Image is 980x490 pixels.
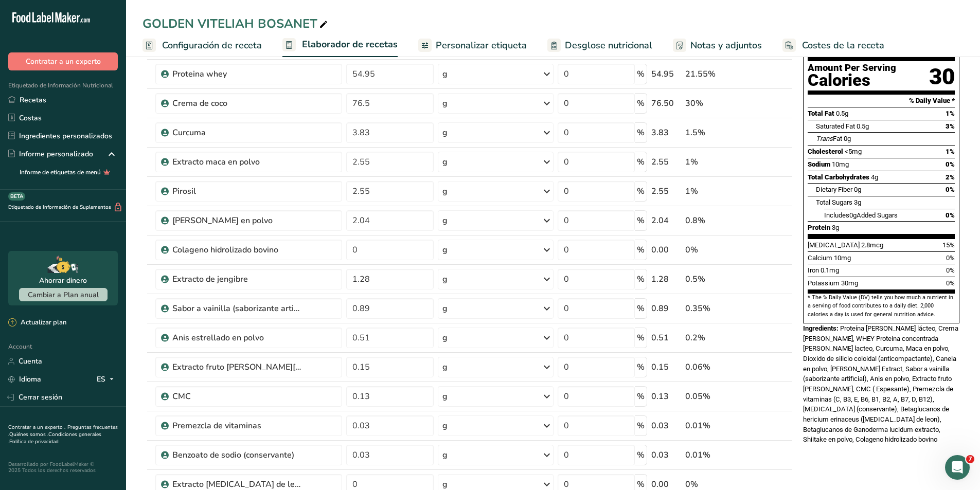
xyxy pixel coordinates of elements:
span: <5mg [845,148,862,155]
div: 30% [685,97,744,110]
div: g [442,97,448,110]
div: 0.13 [651,390,681,403]
span: Elaborador de recetas [302,38,398,51]
div: 1% [685,185,744,197]
span: 0% [946,211,955,219]
div: Crema de coco [172,97,301,110]
span: Notas y adjuntos [690,39,762,52]
div: Benzoato de sodio (conservante) [172,449,301,461]
span: Saturated Fat [816,122,855,130]
span: 10mg [832,160,849,168]
div: Premezcla de vitaminas [172,420,301,432]
span: 2.8mcg [861,241,883,249]
div: 0.5% [685,273,744,285]
div: 0.15 [651,361,681,373]
div: 2.55 [651,185,681,197]
div: Proteina whey [172,68,301,80]
a: Política de privacidad [9,438,59,445]
a: Condiciones generales . [8,431,101,445]
span: 0.1mg [821,266,839,274]
span: 0% [946,160,955,168]
span: 3g [832,224,839,231]
div: CMC [172,390,301,403]
section: % Daily Value * [808,95,955,107]
div: 0.06% [685,361,744,373]
span: 3g [854,198,861,206]
span: 30mg [841,279,858,287]
div: Curcuma [172,126,301,139]
span: Ingredients: [803,324,839,332]
span: Includes Added Sugars [824,211,898,219]
a: Elaborador de recetas [282,33,398,58]
span: 1% [946,110,955,117]
span: Desglose nutricional [565,39,652,52]
i: Trans [816,135,833,142]
span: 0% [946,186,955,193]
div: 0.00 [651,244,681,256]
div: Actualizar plan [8,318,66,328]
div: GOLDEN VITELIAH BOSANET [142,14,330,33]
div: 0.8% [685,214,744,227]
div: Colageno hidrolizado bovino [172,244,301,256]
div: 0.35% [685,302,744,315]
a: Configuración de receta [142,34,262,57]
span: 15% [942,241,955,249]
div: Pirosil [172,185,301,197]
div: g [442,302,448,315]
div: 2.04 [651,214,681,227]
span: Proteína [PERSON_NAME] lácteo, Crema [PERSON_NAME], WHEY Proteina concentrada [PERSON_NAME] lacte... [803,324,958,444]
div: 0.01% [685,449,744,461]
div: g [442,420,448,432]
span: Personalizar etiqueta [436,39,527,52]
a: Notas y adjuntos [673,34,762,57]
div: g [442,126,448,139]
span: Total Sugars [816,198,852,206]
span: 0% [946,254,955,262]
div: 0.01% [685,420,744,432]
div: g [442,449,448,461]
div: Amount Per Serving [808,63,896,73]
span: Iron [808,266,819,274]
button: Cambiar a Plan anual [19,288,108,301]
a: Personalizar etiqueta [418,34,527,57]
div: 0.2% [685,332,744,344]
span: [MEDICAL_DATA] [808,241,860,249]
a: Desglose nutricional [547,34,652,57]
div: 2.55 [651,156,681,168]
div: 1.5% [685,126,744,139]
div: 0.03 [651,420,681,432]
span: Fat [816,135,842,142]
div: 1.28 [651,273,681,285]
div: Ahorrar dinero [39,275,87,286]
div: g [442,244,448,256]
div: 30 [929,63,955,90]
div: 0.03 [651,449,681,461]
a: Costes de la receta [782,34,884,57]
div: Extracto maca en polvo [172,156,301,168]
div: Sabor a vainilla (saborizante artificial) [172,302,301,315]
div: Desarrollado por FoodLabelMaker © 2025 Todos los derechos reservados [8,461,118,474]
section: * The % Daily Value (DV) tells you how much a nutrient in a serving of food contributes to a dail... [808,294,955,319]
div: g [442,361,448,373]
span: 7 [966,455,974,463]
div: 0.51 [651,332,681,344]
span: Sodium [808,160,830,168]
div: Anis estrellado en polvo [172,332,301,344]
span: Costes de la receta [802,39,884,52]
span: Total Fat [808,110,834,117]
span: 4g [871,173,878,181]
span: Potassium [808,279,840,287]
span: 0g [854,186,861,193]
button: Contratar a un experto [8,52,118,70]
div: g [442,214,448,227]
iframe: Intercom live chat [945,455,970,480]
div: g [442,332,448,344]
div: g [442,390,448,403]
span: 10mg [834,254,851,262]
div: Calories [808,73,896,88]
span: 0g [849,211,857,219]
div: Extracto fruto [PERSON_NAME][DEMOGRAPHIC_DATA] [172,361,301,373]
div: 21.55% [685,68,744,80]
div: g [442,185,448,197]
span: 1% [946,148,955,155]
